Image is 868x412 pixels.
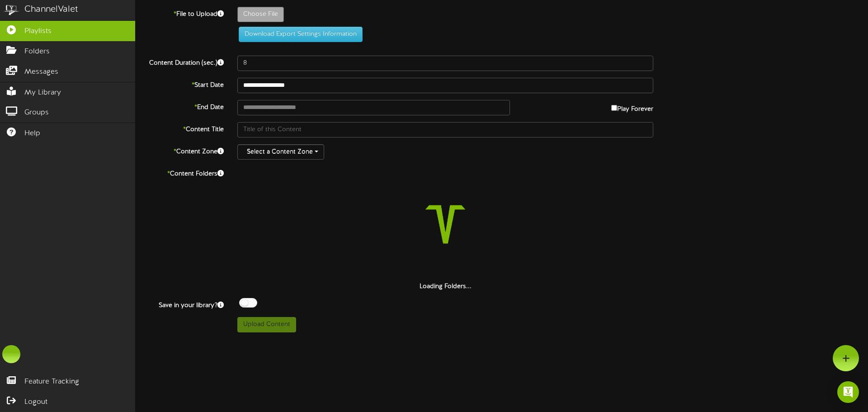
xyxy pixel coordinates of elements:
[24,67,58,77] span: Messages
[24,108,49,118] span: Groups
[237,144,324,160] button: Select a Content Zone
[237,122,653,137] input: Title of this Content
[239,27,363,42] button: Download Export Settings Information
[24,397,47,407] span: Logout
[237,317,296,332] button: Upload Content
[611,105,617,111] input: Play Forever
[24,3,78,16] div: ChannelValet
[837,381,859,403] div: Open Intercom Messenger
[24,128,40,139] span: Help
[24,26,52,37] span: Playlists
[24,47,50,57] span: Folders
[24,88,61,98] span: My Library
[387,166,503,282] img: loading-spinner-2.png
[24,377,79,387] span: Feature Tracking
[234,31,363,38] a: Download Export Settings Information
[611,100,653,114] label: Play Forever
[420,283,472,290] strong: Loading Folders...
